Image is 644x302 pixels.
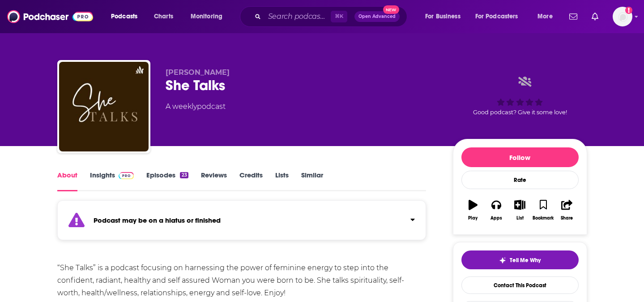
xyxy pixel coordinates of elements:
[248,6,416,27] div: Search podcasts, credits, & more...
[461,147,579,167] button: Follow
[537,10,553,23] span: More
[461,194,485,226] button: Play
[461,171,579,189] div: Rate
[555,194,578,226] button: Share
[533,216,554,221] div: Bookmark
[57,206,426,240] section: Click to expand status details
[146,171,188,191] a: Episodes23
[105,9,149,24] button: open menu
[264,9,331,24] input: Search podcasts, credits, & more...
[516,216,524,221] div: List
[453,68,587,124] div: Good podcast? Give it some love!
[111,10,137,23] span: Podcasts
[358,14,396,19] span: Open Advanced
[588,9,602,24] a: Show notifications dropdown
[508,194,531,226] button: List
[90,171,134,191] a: InsightsPodchaser Pro
[94,216,221,224] strong: Podcast may be on a hiatus or finished
[354,11,400,22] button: Open AdvancedNew
[383,5,399,14] span: New
[561,216,573,221] div: Share
[469,9,531,24] button: open menu
[184,9,234,24] button: open menu
[59,62,149,151] img: She Talks
[239,171,263,191] a: Credits
[613,7,632,26] img: User Profile
[148,9,179,24] a: Charts
[154,10,173,23] span: Charts
[275,171,289,191] a: Lists
[57,171,77,191] a: About
[485,194,508,226] button: Apps
[473,109,567,116] span: Good podcast? Give it some love!
[510,257,541,264] span: Tell Me Why
[461,276,579,294] a: Contact This Podcast
[119,172,134,179] img: Podchaser Pro
[613,7,632,26] button: Show profile menu
[180,172,188,178] div: 23
[490,216,502,221] div: Apps
[499,257,506,264] img: tell me why sparkle
[566,9,581,24] a: Show notifications dropdown
[191,10,222,23] span: Monitoring
[166,101,226,112] div: A weekly podcast
[475,10,518,23] span: For Podcasters
[625,7,632,14] svg: Add a profile image
[201,171,227,191] a: Reviews
[7,8,93,25] img: Podchaser - Follow, Share and Rate Podcasts
[532,194,555,226] button: Bookmark
[331,11,347,22] span: ⌘ K
[468,216,478,221] div: Play
[166,68,230,77] span: [PERSON_NAME]
[531,9,564,24] button: open menu
[461,250,579,269] button: tell me why sparkleTell Me Why
[419,9,472,24] button: open menu
[613,7,632,26] span: Logged in as SolComms
[425,10,461,23] span: For Business
[301,171,323,191] a: Similar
